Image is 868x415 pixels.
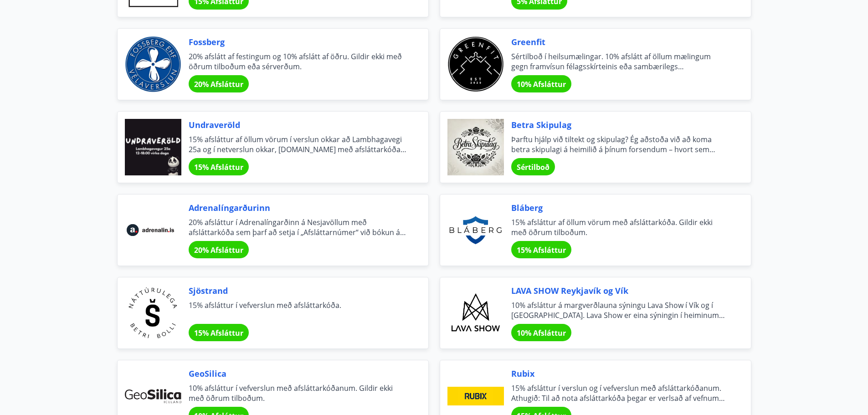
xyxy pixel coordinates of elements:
[511,300,729,320] span: 10% afsláttur á margverðlauna sýningu Lava Show í Vík og í [GEOGRAPHIC_DATA]. Lava Show er eina s...
[517,162,550,172] span: Sértilboð
[511,119,729,131] span: Betra Skipulag
[189,285,406,297] span: Sjöstrand
[189,217,406,237] span: 20% afsláttur í Adrenalíngarðinn á Nesjavöllum með afsláttarkóða sem þarf að setja í „Afsláttarnú...
[511,217,729,237] span: 15% afsláttur af öllum vörum með afsláttarkóða. Gildir ekki með öðrum tilboðum.
[511,51,729,72] span: Sértilboð í heilsumælingar. 10% afslátt af öllum mælingum gegn framvísun félagsskírteinis eða sam...
[189,119,406,131] span: Undraveröld
[194,328,243,338] span: 15% Afsláttur
[517,79,566,89] span: 10% Afsláttur
[189,383,406,403] span: 10% afsláttur í vefverslun með afsláttarkóðanum. Gildir ekki með öðrum tilboðum.
[511,368,729,379] span: Rubix
[511,134,729,154] span: Þarftu hjálp við tiltekt og skipulag? Ég aðstoða við að koma betra skipulagi á heimilið á þínum f...
[189,300,406,320] span: 15% afsláttur í vefverslun með afsláttarkóða.
[189,368,406,379] span: GeoSilica
[511,36,729,48] span: Greenfit
[189,202,406,214] span: Adrenalíngarðurinn
[517,328,566,338] span: 10% Afsláttur
[194,79,243,89] span: 20% Afsláttur
[189,36,406,48] span: Fossberg
[194,162,243,172] span: 15% Afsláttur
[511,202,729,214] span: Bláberg
[189,51,406,72] span: 20% afslátt af festingum og 10% afslátt af öðru. Gildir ekki með öðrum tilboðum eða sérverðum.
[511,383,729,403] span: 15% afsláttur í verslun og í vefverslun með afsláttarkóðanum. Athugið: Til að nota afsláttarkóða ...
[194,245,243,255] span: 20% Afsláttur
[511,285,729,297] span: LAVA SHOW Reykjavík og Vík
[189,134,406,154] span: 15% afsláttur af öllum vörum í verslun okkar að Lambhagavegi 25a og í netverslun okkar, [DOMAIN_N...
[517,245,566,255] span: 15% Afsláttur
